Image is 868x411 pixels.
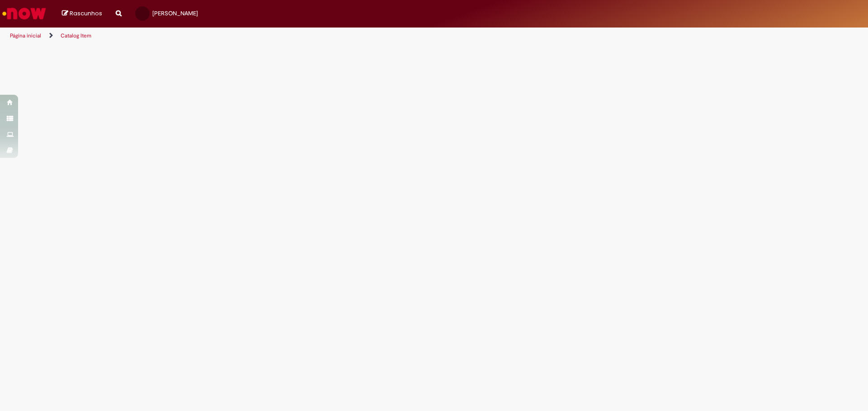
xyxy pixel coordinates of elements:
a: Página inicial [10,32,41,39]
img: ServiceNow [1,5,47,23]
span: [PERSON_NAME] [152,9,198,17]
a: Catalog Item [61,32,91,39]
a: Rascunhos [62,9,102,18]
ul: Trilhas de página [7,28,572,44]
span: Rascunhos [70,9,102,18]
